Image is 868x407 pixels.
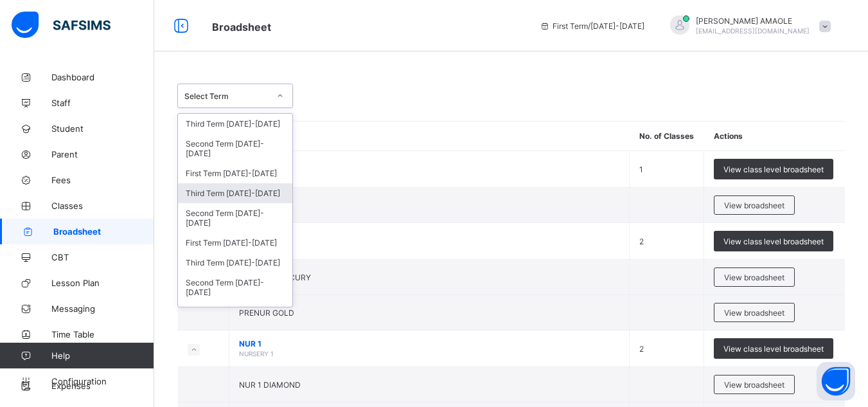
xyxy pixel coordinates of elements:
[724,201,784,210] span: View broadsheet
[178,183,292,203] div: Third Term [DATE]-[DATE]
[704,122,845,151] th: Actions
[229,122,630,151] th: Name
[540,21,644,31] span: session/term information
[12,12,111,39] img: safsims
[817,362,855,401] button: Open asap
[239,308,294,318] span: PRENUR GOLD
[51,329,154,339] span: Time Table
[723,165,824,174] span: View class level broadsheet
[212,21,271,33] span: Broadsheet
[630,122,704,151] th: No. of Classes
[51,350,154,361] span: Help
[51,252,154,262] span: CBT
[178,134,292,163] div: Second Term [DATE]-[DATE]
[178,273,292,302] div: Second Term [DATE]-[DATE]
[178,203,292,233] div: Second Term [DATE]-[DATE]
[239,231,619,241] span: PRENUR
[639,165,643,174] span: 1
[724,380,784,390] span: View broadsheet
[51,98,154,108] span: Staff
[723,237,824,246] span: View class level broadsheet
[714,303,795,312] a: View broadsheet
[239,339,619,348] span: NUR 1
[714,231,833,240] a: View class level broadsheet
[178,233,292,253] div: First Term [DATE]-[DATE]
[657,15,837,37] div: ARNOLDAMAOLE
[696,27,810,35] span: [EMAIL_ADDRESS][DOMAIN_NAME]
[239,159,619,169] span: REC
[714,159,833,168] a: View class level broadsheet
[51,376,154,386] span: Configuration
[51,123,154,134] span: Student
[51,175,154,185] span: Fees
[639,237,644,246] span: 2
[53,226,154,237] span: Broadsheet
[239,380,301,390] span: NUR 1 DIAMOND
[178,302,292,322] div: First Term [DATE]-[DATE]
[714,267,795,277] a: View broadsheet
[724,273,784,282] span: View broadsheet
[714,195,795,205] a: View broadsheet
[239,350,274,357] span: NURSERY 1
[714,375,795,384] a: View broadsheet
[184,91,269,101] div: Select Term
[51,72,154,82] span: Dashboard
[696,16,810,26] span: [PERSON_NAME] AMAOLE
[639,344,644,354] span: 2
[51,149,154,159] span: Parent
[723,344,824,354] span: View class level broadsheet
[178,253,292,273] div: Third Term [DATE]-[DATE]
[178,163,292,183] div: First Term [DATE]-[DATE]
[51,201,154,211] span: Classes
[178,114,292,134] div: Third Term [DATE]-[DATE]
[51,303,154,314] span: Messaging
[714,338,833,348] a: View class level broadsheet
[51,278,154,288] span: Lesson Plan
[724,308,784,318] span: View broadsheet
